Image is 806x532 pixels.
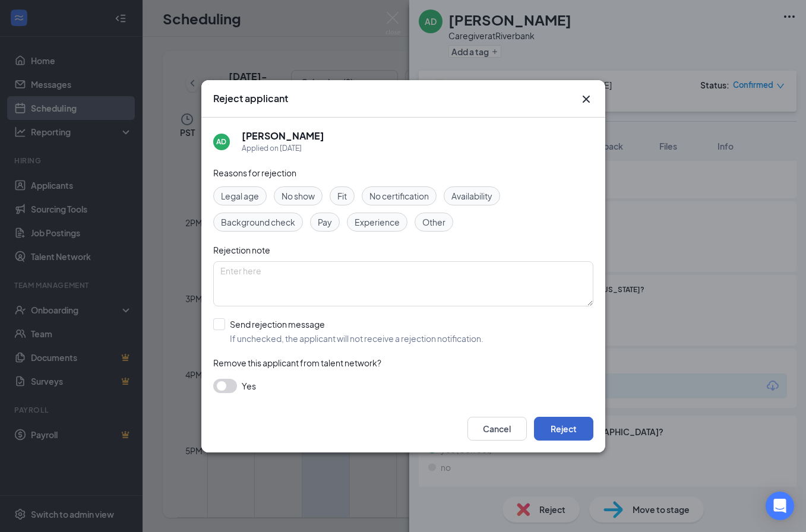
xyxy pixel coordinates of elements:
button: Close [579,92,593,106]
span: Remove this applicant from talent network? [213,357,381,368]
span: Yes [242,379,256,393]
span: Fit [337,189,347,202]
button: Reject [534,417,593,441]
span: Pay [318,216,332,229]
span: Experience [355,216,400,229]
button: Cancel [467,417,527,441]
span: Availability [451,189,492,202]
span: Other [422,216,445,229]
div: Open Intercom Messenger [766,492,794,520]
h5: [PERSON_NAME] [242,129,324,142]
svg: Cross [579,92,593,106]
span: No show [282,189,315,202]
div: Applied on [DATE] [242,142,324,154]
span: Rejection note [213,245,270,255]
h3: Reject applicant [213,92,288,105]
span: Legal age [221,189,259,202]
span: Reasons for rejection [213,167,296,178]
div: AD [216,137,226,147]
span: Background check [221,216,295,229]
span: No certification [369,189,429,202]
